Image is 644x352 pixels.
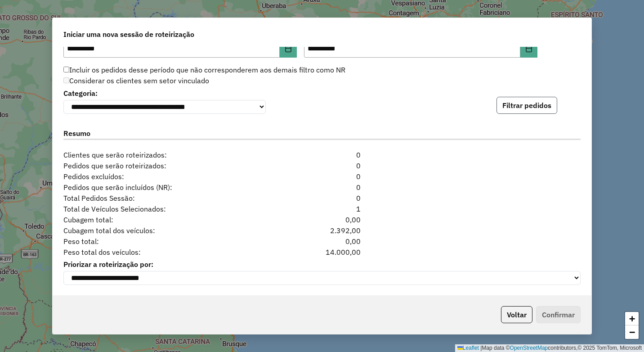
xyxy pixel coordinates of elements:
div: 1 [278,203,366,214]
label: Categoria: [63,88,266,99]
div: 0 [278,160,366,171]
a: Zoom out [625,325,639,339]
div: 14.000,00 [278,247,366,257]
div: 0,00 [278,214,366,225]
span: Cubagem total dos veículos: [58,225,278,236]
span: Pedidos excluídos: [58,171,278,182]
div: 0 [278,149,366,160]
span: Pedidos que serão roteirizados: [58,160,278,171]
span: | [480,345,482,351]
a: OpenStreetMap [510,345,548,351]
span: Total de Veículos Selecionados: [58,203,278,214]
div: 0 [278,171,366,182]
span: Clientes que serão roteirizados: [58,149,278,160]
button: Choose Date [520,40,537,58]
div: 0,00 [278,236,366,247]
span: Iniciar uma nova sessão de roteirização [63,29,194,40]
label: Considerar os clientes sem setor vinculado [63,75,209,86]
span: − [629,326,635,338]
button: Voltar [501,306,532,323]
button: Filtrar pedidos [496,97,557,114]
span: Peso total: [58,236,278,247]
div: 0 [278,193,366,203]
a: Zoom in [625,312,639,325]
label: Incluir os pedidos desse período que não corresponderem aos demais filtro como NR [63,64,345,75]
div: 2.392,00 [278,225,366,236]
input: Incluir os pedidos desse período que não corresponderem aos demais filtro como NR [63,67,69,72]
span: Peso total dos veículos: [58,247,278,257]
button: Choose Date [280,40,297,58]
span: Pedidos que serão incluídos (NR): [58,182,278,193]
div: 0 [278,182,366,193]
span: + [629,313,635,324]
label: Priorizar a roteirização por: [63,259,581,270]
label: Resumo [63,128,581,140]
a: Leaflet [457,345,479,351]
div: Map data © contributors,© 2025 TomTom, Microsoft [455,344,644,352]
input: Considerar os clientes sem setor vinculado [63,77,69,83]
span: Total Pedidos Sessão: [58,193,278,203]
span: Cubagem total: [58,214,278,225]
